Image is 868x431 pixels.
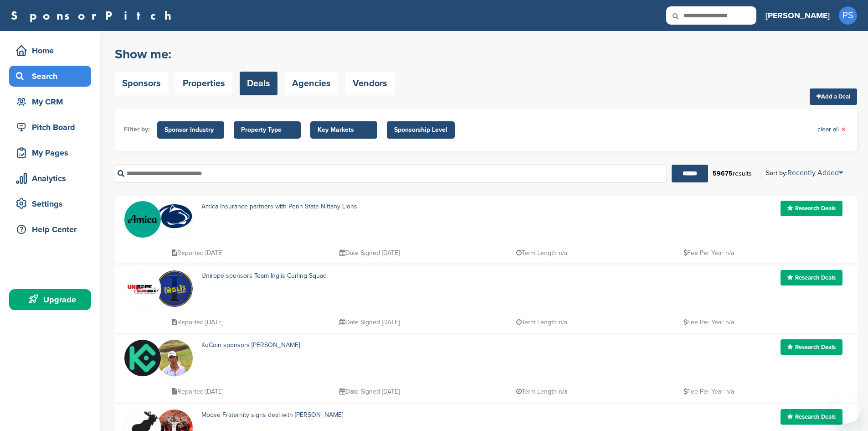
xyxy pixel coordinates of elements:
[713,170,733,177] b: 59675
[201,203,357,210] a: Amica Insurance partners with Penn State Nittany Lions
[14,170,91,187] div: Analytics
[9,219,91,240] a: Help Center
[14,93,91,110] div: My CRM
[175,72,232,95] a: Properties
[683,386,734,397] p: Fee Per Year n/a
[9,142,91,163] a: My Pages
[781,270,842,286] a: Research Deals
[14,221,91,238] div: Help Center
[683,317,734,328] p: Fee Per Year n/a
[9,117,91,138] a: Pitch Board
[9,168,91,189] a: Analytics
[124,340,161,376] img: jmj71fb 400x400
[172,386,223,397] p: Reported [DATE]
[765,9,830,22] h3: [PERSON_NAME]
[201,341,300,349] a: KuCoin sponsors [PERSON_NAME]
[172,247,223,259] p: Reported [DATE]
[683,247,734,259] p: Fee Per Year n/a
[14,68,91,84] div: Search
[394,125,447,135] span: Sponsorship Level
[708,166,756,182] div: results
[810,88,857,105] a: Add a Deal
[9,40,91,61] a: Home
[115,46,395,62] h2: Show me:
[164,125,217,135] span: Sponsor Industry
[781,409,842,425] a: Research Deals
[318,125,370,135] span: Key Markets
[285,72,338,95] a: Agencies
[172,317,223,328] p: Reported [DATE]
[9,66,91,87] a: Search
[781,339,842,355] a: Research Deals
[201,272,327,280] a: Unirope sponsors Team Inglis Curling Squad
[787,168,843,177] a: Recently Added
[9,289,91,310] a: Upgrade
[201,411,343,419] a: Moose Fraternity signs deal with [PERSON_NAME]
[516,247,567,259] p: Term Length n/a
[11,10,177,21] a: SponsorPitch
[156,340,193,391] img: Open uri20141112 64162 1m4tozd?1415806781
[14,196,91,212] div: Settings
[781,201,842,216] a: Research Deals
[14,145,91,161] div: My Pages
[339,317,400,328] p: Date Signed [DATE]
[14,119,91,135] div: Pitch Board
[14,291,91,308] div: Upgrade
[9,193,91,214] a: Settings
[115,72,168,95] a: Sponsors
[240,72,277,95] a: Deals
[839,6,857,25] span: PS
[832,395,861,424] iframe: Button to launch messaging window
[766,169,843,177] div: Sort by:
[516,317,567,328] p: Term Length n/a
[339,247,400,259] p: Date Signed [DATE]
[14,42,91,59] div: Home
[765,5,830,26] a: [PERSON_NAME]
[156,203,193,229] img: 170px penn state nittany lions logo.svg
[156,270,193,307] img: Iga3kywp 400x400
[817,125,846,135] a: clear all×
[124,125,150,135] li: Filter by:
[124,201,161,238] img: Trgrqf8g 400x400
[841,125,846,135] span: ×
[339,386,400,397] p: Date Signed [DATE]
[9,91,91,112] a: My CRM
[124,270,161,307] img: 308633180 592082202703760 345377490651361792 n
[241,125,293,135] span: Property Type
[345,72,395,95] a: Vendors
[516,386,567,397] p: Term Length n/a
